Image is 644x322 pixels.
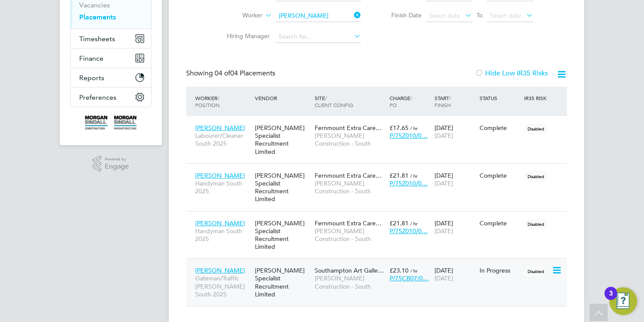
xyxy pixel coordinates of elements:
[315,94,353,108] span: / Client Config
[410,172,418,179] span: / hr
[195,132,251,147] span: Labourer/Cleaner South 2025
[193,119,567,127] a: [PERSON_NAME]Labourer/Cleaner South 2025[PERSON_NAME] Specialist Recruitment LimitedFernmount Ext...
[193,215,567,222] a: [PERSON_NAME]Handyman South 2025[PERSON_NAME] Specialist Recruitment LimitedFernmount Extra Care…...
[71,49,151,68] button: Finance
[435,179,453,187] span: [DATE]
[79,54,103,62] span: Finance
[435,227,453,235] span: [DATE]
[186,69,277,78] div: Showing
[390,267,409,274] span: £23.10
[93,156,129,172] a: Powered byEngage
[410,220,418,227] span: / hr
[390,227,428,235] span: P/75Z010/0…
[432,262,477,286] div: [DATE]
[71,68,151,87] button: Reports
[195,267,245,274] span: [PERSON_NAME]
[276,31,361,43] input: Search for...
[475,69,548,78] label: Hide Low IR35 Risks
[435,274,453,282] span: [DATE]
[524,171,547,182] span: Disabled
[253,90,312,106] div: Vendor
[390,94,412,108] span: / PO
[195,179,251,195] span: Handyman South 2025
[390,274,429,282] span: P/75CB07/0…
[390,124,409,132] span: £17.65
[432,90,477,113] div: Start
[432,120,477,144] div: [DATE]
[193,262,567,269] a: [PERSON_NAME]Gateman/Traffic [PERSON_NAME] South 2025[PERSON_NAME] Specialist Recruitment Limited...
[79,1,110,9] a: Vacancies
[490,12,521,20] span: Select date
[435,94,451,108] span: / Finish
[609,287,637,315] button: Open Resource Center, 3 new notifications
[435,132,453,140] span: [DATE]
[432,167,477,192] div: [DATE]
[315,274,385,290] span: [PERSON_NAME] Construction - South
[193,167,567,174] a: [PERSON_NAME]Handyman South 2025[PERSON_NAME] Specialist Recruitment LimitedFernmount Extra Care…...
[105,156,129,163] span: Powered by
[105,163,129,170] span: Engage
[524,218,547,230] span: Disabled
[193,90,253,113] div: Worker
[410,267,418,274] span: / hr
[315,172,382,179] span: Fernmount Extra Care…
[432,215,477,239] div: [DATE]
[79,74,104,82] span: Reports
[480,219,520,227] div: Complete
[524,123,547,134] span: Disabled
[195,124,245,132] span: [PERSON_NAME]
[71,88,151,107] button: Preferences
[524,266,547,277] span: Disabled
[315,132,385,147] span: [PERSON_NAME] Construction - South
[253,120,312,160] div: [PERSON_NAME] Specialist Recruitment Limited
[480,172,520,179] div: Complete
[215,69,275,78] span: 04 Placements
[70,116,151,130] a: Go to home page
[390,219,409,227] span: £21.81
[215,69,230,78] span: 04 of
[195,94,219,108] span: / Position
[315,227,385,243] span: [PERSON_NAME] Construction - South
[315,267,384,274] span: Southampton Art Galle…
[480,267,520,274] div: In Progress
[213,11,262,20] label: Worker
[79,93,116,101] span: Preferences
[253,262,312,302] div: [PERSON_NAME] Specialist Recruitment Limited
[609,293,613,305] div: 3
[390,172,409,179] span: £21.81
[253,167,312,208] div: [PERSON_NAME] Specialist Recruitment Limited
[477,90,522,106] div: Status
[312,90,387,113] div: Site
[315,179,385,195] span: [PERSON_NAME] Construction - South
[195,172,245,179] span: [PERSON_NAME]
[410,125,418,131] span: / hr
[315,219,382,227] span: Fernmount Extra Care…
[253,215,312,255] div: [PERSON_NAME] Specialist Recruitment Limited
[429,12,460,20] span: Select date
[195,227,251,243] span: Handyman South 2025
[79,35,115,43] span: Timesheets
[195,274,251,298] span: Gateman/Traffic [PERSON_NAME] South 2025
[195,219,245,227] span: [PERSON_NAME]
[276,10,361,22] input: Search for...
[383,11,422,19] label: Finish Date
[390,132,428,140] span: P/75Z010/0…
[220,32,270,40] label: Hiring Manager
[71,29,151,48] button: Timesheets
[480,124,520,132] div: Complete
[387,90,432,113] div: Charge
[390,179,428,187] span: P/75Z010/0…
[79,13,116,21] a: Placements
[85,116,137,130] img: morgansindall-logo-retina.png
[315,124,382,132] span: Fernmount Extra Care…
[522,90,552,106] div: IR35 Risk
[474,10,485,21] span: To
